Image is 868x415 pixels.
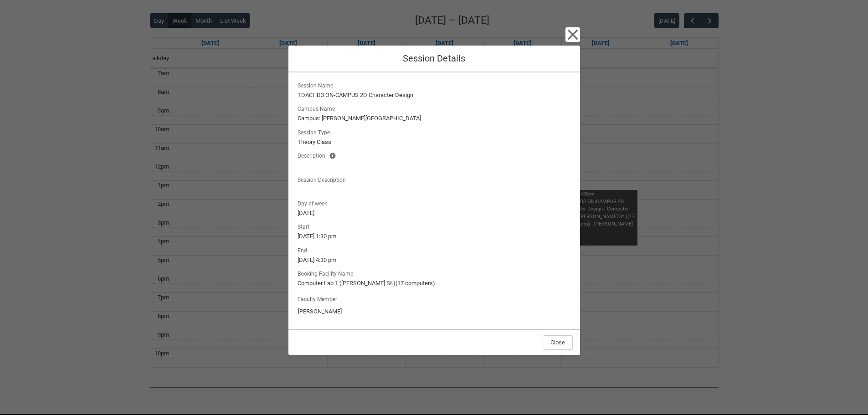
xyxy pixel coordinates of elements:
[298,150,329,160] span: Description
[298,80,337,90] span: Session Name
[298,256,571,265] lightning-formatted-text: [DATE] 4:30 pm
[565,27,580,42] button: Close
[298,114,571,123] lightning-formatted-text: Campus: [PERSON_NAME][GEOGRAPHIC_DATA]
[298,138,571,147] lightning-formatted-text: Theory Class
[298,174,349,184] span: Session Description
[298,127,334,137] span: Session Type
[298,198,331,208] span: Day of week
[403,53,465,64] span: Session Details
[298,91,571,100] lightning-formatted-text: TDACHD3 ON-CAMPUS 2D Character Design
[298,221,313,231] span: Start
[298,209,571,218] lightning-formatted-text: [DATE]
[298,293,341,303] label: Faculty Member
[298,279,571,288] lightning-formatted-text: Computer Lab 1 ([PERSON_NAME] St.)(17 computers)
[298,245,311,255] span: End
[298,103,339,113] span: Campus Name
[543,335,573,350] button: Close
[298,232,571,241] lightning-formatted-text: [DATE] 1:30 pm
[298,268,357,278] span: Booking Facility Name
